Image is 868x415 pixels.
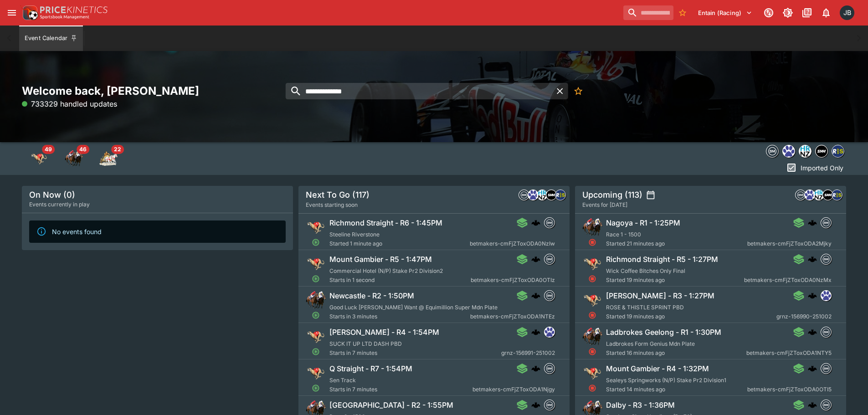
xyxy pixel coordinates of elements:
[813,190,824,200] div: hrnz
[808,218,817,227] img: logo-cerberus.svg
[312,238,320,246] svg: Open
[531,218,540,227] img: logo-cerberus.svg
[312,311,320,319] svg: Open
[329,364,412,374] h6: Q Straight - R7 - 1:54PM
[832,190,842,200] div: racingandsports
[306,200,358,210] span: Events starting soon
[531,328,540,337] div: cerberus
[501,348,555,358] span: grnz-156991-251002
[329,348,501,358] span: Starts in 7 minutes
[821,291,831,301] img: grnz.png
[40,15,89,19] img: Sportsbook Management
[821,327,832,338] div: betmakers
[816,145,827,157] img: samemeetingmulti.png
[808,255,817,264] div: cerberus
[606,364,709,374] h6: Mount Gambier - R4 - 1:32PM
[544,327,555,338] div: grnz
[531,364,540,373] div: cerberus
[306,217,326,237] img: greyhound_racing.png
[840,5,854,20] div: Josh Brown
[821,217,832,228] div: betmakers
[470,239,555,248] span: betmakers-cmFjZToxODA0NzIw
[582,190,642,200] h5: Upcoming (113)
[544,217,555,228] div: betmakers
[531,255,540,264] img: logo-cerberus.svg
[329,239,470,248] span: Started 1 minute ago
[537,190,548,200] div: hrnz
[606,267,685,274] span: Wick Coffee Bitches Only Final
[795,190,806,200] div: betmakers
[801,163,843,173] p: Imported Only
[544,254,555,264] img: betmakers.png
[42,145,55,154] span: 49
[555,190,566,200] div: racingandsports
[65,149,83,168] img: horse_racing
[837,3,857,23] button: Josh Brown
[606,328,721,337] h6: Ladbrokes Geelong - R1 - 1:30PM
[804,190,815,200] div: grnz
[519,190,529,200] img: betmakers.png
[808,255,817,264] img: logo-cerberus.svg
[329,312,470,321] span: Starts in 3 minutes
[544,400,555,410] img: betmakers.png
[329,328,439,337] h6: [PERSON_NAME] - R4 - 1:54PM
[808,400,817,410] img: logo-cerberus.svg
[799,5,815,21] button: Documentation
[822,190,833,200] div: samemeetingmulti
[582,363,602,383] img: greyhound_racing.png
[693,5,758,20] button: Select Tenant
[30,149,48,168] img: greyhound_racing
[832,190,842,200] img: racingandsports.jpeg
[546,190,557,200] div: samemeetingmulti
[606,312,776,321] span: Started 19 minutes ago
[22,98,117,109] p: 733329 handled updates
[528,190,539,200] div: grnz
[544,254,555,265] div: betmakers
[473,385,555,394] span: betmakers-cmFjZToxODA1Njgy
[782,145,795,158] div: grnz
[312,384,320,392] svg: Open
[821,363,832,374] div: betmakers
[99,149,118,168] div: Harness Racing
[52,223,102,240] div: No events found
[821,254,831,264] img: betmakers.png
[582,327,602,347] img: horse_racing.png
[531,291,540,300] img: logo-cerberus.svg
[606,340,695,347] span: Ladbrokes Form Genius Mdn Plate
[799,145,811,157] img: hrnz.png
[808,328,817,337] img: logo-cerberus.svg
[766,145,779,158] div: betmakers
[808,364,817,373] div: cerberus
[20,4,38,22] img: PriceKinetics Logo
[582,254,602,274] img: greyhound_racing.png
[623,5,673,20] input: search
[776,312,832,321] span: grnz-156990-251002
[760,5,777,21] button: Connected to PK
[606,255,718,264] h6: Richmond Straight - R5 - 1:27PM
[783,145,795,157] img: grnz.png
[470,312,555,321] span: betmakers-cmFjZToxODA1NTEz
[531,400,540,410] div: cerberus
[606,377,726,384] span: Sealeys Springworks (N/P) Stake Pr2 Division1
[818,5,834,21] button: Notifications
[29,200,90,209] span: Events currently in play
[832,145,844,158] div: racingandsports
[77,145,89,154] span: 46
[805,190,815,200] img: grnz.png
[582,217,602,237] img: horse_racing.png
[821,364,831,374] img: betmakers.png
[544,290,555,301] div: betmakers
[528,190,538,200] img: grnz.png
[519,190,529,200] div: betmakers
[808,328,817,337] div: cerberus
[329,377,356,384] span: Sen Track
[544,291,555,301] img: betmakers.png
[19,26,83,51] button: Event Calendar
[329,385,473,394] span: Starts in 7 minutes
[329,340,402,347] span: SUCK IT UP LTD DASH PBD
[111,145,124,154] span: 22
[40,6,108,13] img: PriceKinetics
[306,190,370,200] h5: Next To Go (117)
[30,149,48,168] div: Greyhound Racing
[329,267,443,274] span: Commercial Hotel (N/P) Stake Pr2 Division2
